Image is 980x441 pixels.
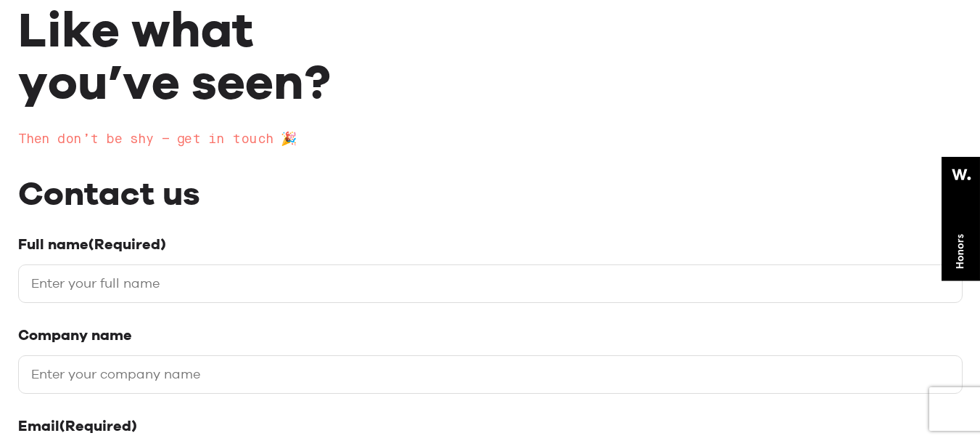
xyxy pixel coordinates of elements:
label: Company name [18,326,963,344]
input: Enter your full name [18,264,963,303]
span: (Required) [59,417,137,434]
h2: Then don’t be shy – get in touch 🎉 [18,129,963,150]
h2: Contact us [18,172,963,214]
label: Email [18,417,963,435]
input: Enter your company name [18,355,963,394]
span: (Required) [88,235,166,253]
label: Full name [18,235,963,254]
h1: Like what you’ve seen? [18,3,963,108]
